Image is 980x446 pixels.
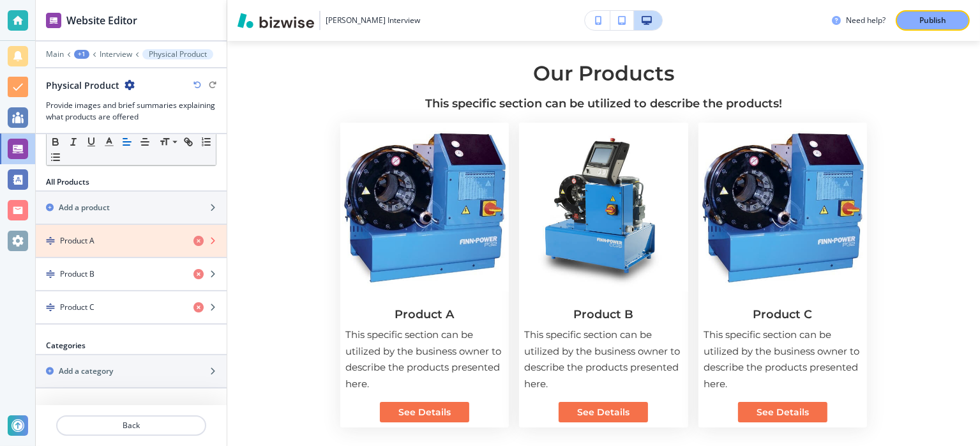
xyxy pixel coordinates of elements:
[704,307,862,322] p: Product C
[340,61,867,86] h2: Our Products
[36,291,227,325] button: DragProduct C
[46,100,216,123] h3: Provide images and brief summaries explaining what products are offered
[577,407,629,417] p: See Details
[74,50,89,59] button: +1
[524,307,682,322] p: Product B
[36,258,227,291] button: DragProduct B
[559,402,648,422] button: See Details
[60,235,94,247] h4: Product A
[46,79,119,92] h2: Physical Product
[524,327,682,392] p: This specific section can be utilized by the business owner to describe the products presented here.
[757,407,809,417] p: See Details
[46,270,55,279] img: Drag
[149,50,207,59] p: Physical Product
[36,355,227,387] button: Add a category
[237,11,420,30] button: [PERSON_NAME] Interview
[519,123,688,291] img: Product B
[60,302,94,313] h4: Product C
[340,123,509,291] img: Product A
[919,15,946,26] p: Publish
[36,192,227,224] button: Add a product
[46,236,55,245] img: Drag
[345,307,504,322] p: Product A
[46,303,55,312] img: Drag
[237,13,314,28] img: Bizwise Logo
[704,327,862,392] p: This specific section can be utilized by the business owner to describe the products presented here.
[340,96,867,112] h3: This specific section can be utilized to describe the products!
[60,268,94,280] h4: Product B
[46,176,89,188] h2: All Products
[142,49,213,59] button: Physical Product
[46,13,61,28] img: editor icon
[380,402,469,422] button: See Details
[100,50,132,59] button: Interview
[66,13,137,28] h2: Website Editor
[46,340,86,351] h2: Categories
[59,365,113,377] h2: Add a category
[59,202,110,213] h2: Add a product
[46,50,64,59] button: Main
[326,15,420,26] h3: [PERSON_NAME] Interview
[57,420,205,431] p: Back
[698,123,867,291] img: Product C
[345,327,504,392] p: This specific section can be utilized by the business owner to describe the products presented here.
[738,402,827,422] button: See Details
[398,407,451,417] p: See Details
[896,10,970,31] button: Publish
[56,415,206,436] button: Back
[36,225,227,258] button: DragProduct A
[846,15,886,26] h3: Need help?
